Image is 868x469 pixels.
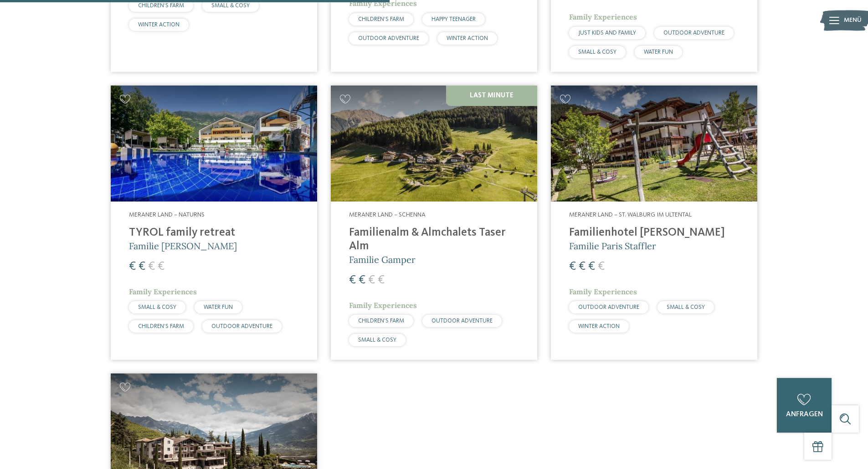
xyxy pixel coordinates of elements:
[204,304,233,310] span: WATER FUN
[598,261,605,272] span: €
[148,261,155,272] span: €
[551,86,757,360] a: Familienhotels gesucht? Hier findet ihr die besten! Meraner Land – St. Walburg im Ultental Famili...
[349,274,356,286] span: €
[569,287,637,296] span: Family Experiences
[431,318,493,324] span: OUTDOOR ADVENTURE
[111,86,317,360] a: Familienhotels gesucht? Hier findet ihr die besten! Meraner Land – Naturns TYROL family retreat F...
[211,3,250,9] span: SMALL & COSY
[777,378,832,433] a: anfragen
[578,323,620,329] span: WINTER ACTION
[139,261,145,272] span: €
[431,16,476,22] span: HAPPY TEENAGER
[578,304,639,310] span: OUTDOOR ADVENTURE
[569,226,739,240] h4: Familienhotel [PERSON_NAME]
[578,49,616,55] span: SMALL & COSY
[138,323,184,329] span: CHILDREN’S FARM
[368,274,375,286] span: €
[138,3,184,9] span: CHILDREN’S FARM
[569,212,692,218] span: Meraner Land – St. Walburg im Ultental
[786,411,823,418] span: anfragen
[358,16,404,22] span: CHILDREN’S FARM
[358,318,404,324] span: CHILDREN’S FARM
[349,212,426,218] span: Meraner Land – Schenna
[359,274,365,286] span: €
[358,337,396,343] span: SMALL & COSY
[331,86,537,360] a: Familienhotels gesucht? Hier findet ihr die besten! Last Minute Meraner Land – Schenna Familienal...
[129,226,299,240] h4: TYROL family retreat
[663,30,724,36] span: OUTDOOR ADVENTURE
[579,261,586,272] span: €
[349,226,519,253] h4: Familienalm & Almchalets Taser Alm
[331,86,537,202] img: Familienhotels gesucht? Hier findet ihr die besten!
[569,240,656,252] span: Familie Paris Staffler
[588,261,595,272] span: €
[211,323,272,329] span: OUTDOOR ADVENTURE
[569,12,637,21] span: Family Experiences
[569,261,576,272] span: €
[129,287,197,296] span: Family Experiences
[667,304,705,310] span: SMALL & COSY
[129,240,237,252] span: Familie [PERSON_NAME]
[551,86,757,202] img: Familienhotels gesucht? Hier findet ihr die besten!
[578,30,636,36] span: JUST KIDS AND FAMILY
[158,261,164,272] span: €
[644,49,673,55] span: WATER FUN
[378,274,385,286] span: €
[129,261,136,272] span: €
[349,301,417,310] span: Family Experiences
[111,86,317,202] img: Familien Wellness Residence Tyrol ****
[358,35,419,41] span: OUTDOOR ADVENTURE
[447,35,488,41] span: WINTER ACTION
[138,22,180,28] span: WINTER ACTION
[129,212,205,218] span: Meraner Land – Naturns
[138,304,176,310] span: SMALL & COSY
[349,254,416,265] span: Familie Gamper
